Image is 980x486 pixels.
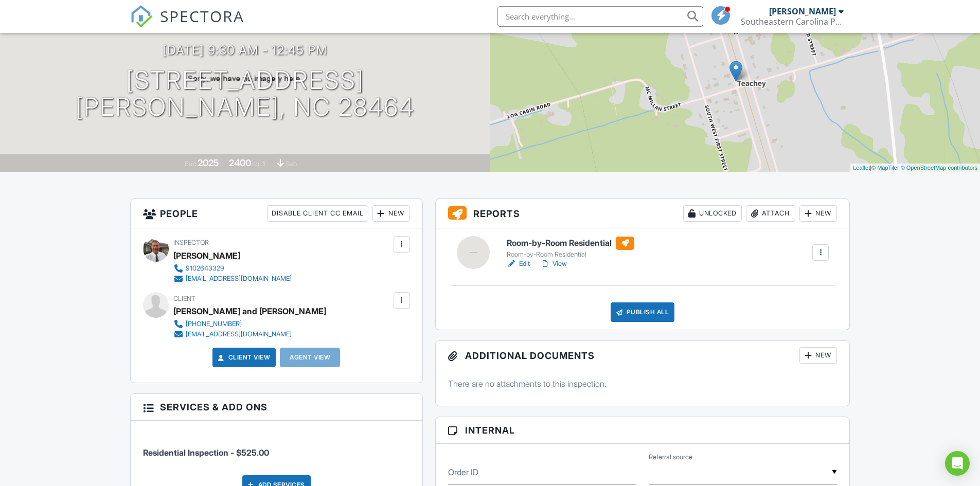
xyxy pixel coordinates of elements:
h3: Additional Documents [436,341,850,370]
span: Residential Inspection - $525.00 [143,447,269,458]
a: Edit [507,259,530,269]
img: The Best Home Inspection Software - Spectora [130,5,153,28]
label: Referral source [649,453,692,462]
div: [EMAIL_ADDRESS][DOMAIN_NAME] [186,330,292,338]
h3: [DATE] 9:30 am - 12:45 pm [163,43,327,57]
div: 2025 [198,157,219,168]
div: Disable Client CC Email [267,205,368,222]
p: There are no attachments to this inspection. [448,378,838,389]
h3: Reports [436,199,850,228]
h3: Internal [436,417,850,444]
a: © MapTiler [871,165,899,171]
div: Unlocked [683,205,742,222]
label: Order ID [448,466,478,478]
span: Built [185,160,196,168]
h3: People [131,199,422,228]
div: | [850,164,980,172]
h1: [STREET_ADDRESS] [PERSON_NAME], NC 28464 [76,67,415,121]
div: New [372,205,410,222]
a: 9102643329 [173,263,292,274]
span: sq. ft. [253,160,267,168]
input: Search everything... [497,6,703,27]
a: Client View [216,352,271,363]
div: Southeastern Carolina Property Inspections [741,16,844,27]
div: Open Intercom Messenger [945,451,970,476]
div: [PHONE_NUMBER] [186,320,242,328]
div: 9102643329 [186,264,224,273]
span: Client [173,295,195,302]
a: [EMAIL_ADDRESS][DOMAIN_NAME] [173,274,292,284]
div: [EMAIL_ADDRESS][DOMAIN_NAME] [186,275,292,283]
span: SPECTORA [160,5,244,27]
div: [PERSON_NAME] and [PERSON_NAME] [173,303,326,319]
div: Attach [746,205,795,222]
li: Service: Residential Inspection [143,428,410,466]
div: [PERSON_NAME] [769,6,836,16]
a: [EMAIL_ADDRESS][DOMAIN_NAME] [173,329,318,339]
h6: Room-by-Room Residential [507,237,634,250]
div: New [799,347,837,364]
div: Room-by-Room Residential [507,250,634,259]
span: Inspector [173,239,209,246]
div: [PERSON_NAME] [173,248,240,263]
h3: Services & Add ons [131,394,422,421]
span: slab [286,160,297,168]
a: View [540,259,567,269]
a: SPECTORA [130,14,244,35]
a: Leaflet [853,165,870,171]
div: 2400 [229,157,251,168]
div: Publish All [611,302,675,322]
a: © OpenStreetMap contributors [901,165,977,171]
a: [PHONE_NUMBER] [173,319,318,329]
div: New [799,205,837,222]
a: Room-by-Room Residential Room-by-Room Residential [507,237,634,259]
